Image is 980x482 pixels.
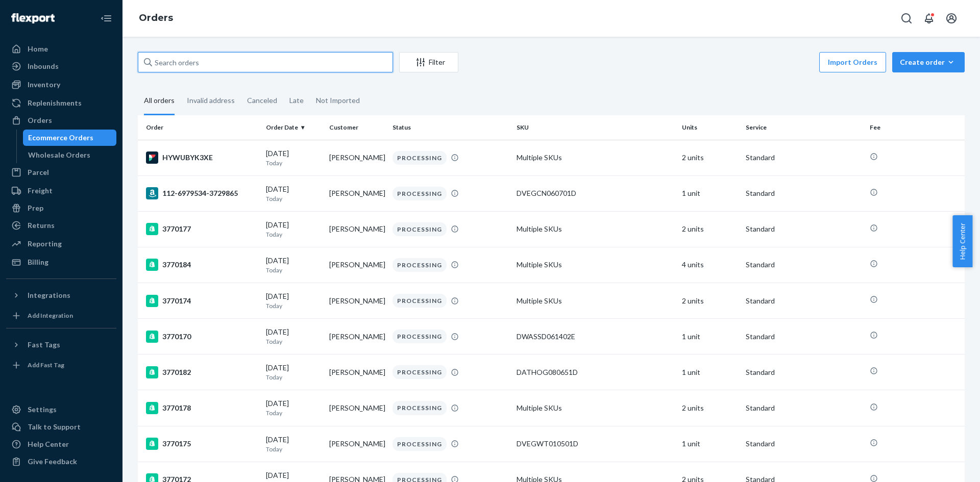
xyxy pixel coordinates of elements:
td: [PERSON_NAME] [325,247,388,283]
p: Standard [746,439,862,449]
div: Returns [28,220,55,231]
div: Add Fast Tag [28,361,64,369]
div: HYWUBYK3XE [146,151,258,164]
p: Today [266,159,321,167]
div: PROCESSING [393,401,447,415]
a: Wholesale Orders [23,147,117,163]
div: Help Center [28,439,69,449]
p: Standard [746,332,862,342]
div: PROCESSING [393,151,447,165]
td: Multiple SKUs [512,211,678,247]
div: [DATE] [266,363,321,382]
button: Open notifications [919,8,939,29]
td: 1 unit [678,426,741,462]
div: Ecommerce Orders [28,133,93,143]
button: Close Navigation [96,8,116,29]
a: Inventory [6,77,116,93]
td: 2 units [678,211,741,247]
div: 3770170 [146,331,258,343]
div: PROCESSING [393,187,447,200]
div: DVEGWT010501D [517,439,674,449]
div: Integrations [28,290,70,300]
div: [DATE] [266,184,321,203]
div: Talk to Support [28,422,81,432]
div: Inbounds [28,61,59,71]
div: Add Integration [28,311,73,320]
p: Today [266,337,321,346]
img: Flexport logo [11,13,55,23]
div: [DATE] [266,256,321,274]
p: Standard [746,188,862,198]
th: Service [742,115,866,140]
div: Fast Tags [28,340,60,350]
a: Orders [6,112,116,129]
p: Standard [746,367,862,377]
div: 112-6979534-3729865 [146,187,258,199]
td: 1 unit [678,354,741,390]
span: Help Center [952,215,972,267]
div: DATHOG080651D [517,367,674,377]
div: Invalid address [187,87,235,114]
p: Today [266,266,321,274]
div: Billing [28,257,48,267]
a: Reporting [6,236,116,252]
div: PROCESSING [393,437,447,451]
a: Orders [139,12,173,23]
div: Filter [400,57,458,67]
div: 3770182 [146,366,258,378]
a: Freight [6,183,116,199]
th: Order Date [262,115,325,140]
td: [PERSON_NAME] [325,211,388,247]
td: 2 units [678,140,741,175]
th: Units [678,115,741,140]
p: Standard [746,403,862,413]
div: [DATE] [266,435,321,453]
div: [DATE] [266,148,321,167]
div: [DATE] [266,220,321,239]
div: Freight [28,186,53,196]
td: [PERSON_NAME] [325,354,388,390]
ol: breadcrumbs [131,4,181,33]
td: [PERSON_NAME] [325,426,388,462]
th: Order [138,115,262,140]
th: Fee [866,115,965,140]
a: Billing [6,254,116,270]
div: Parcel [28,167,49,177]
p: Today [266,194,321,203]
div: Inventory [28,80,60,90]
input: Search orders [138,52,393,72]
a: Parcel [6,164,116,181]
div: PROCESSING [393,329,447,343]
div: PROCESSING [393,258,447,272]
p: Standard [746,224,862,234]
button: Open Search Box [896,8,917,29]
div: Replenishments [28,98,82,108]
div: 3770178 [146,402,258,414]
div: PROCESSING [393,365,447,379]
td: 2 units [678,283,741,319]
td: 1 unit [678,319,741,354]
div: Home [28,44,48,54]
th: Status [388,115,512,140]
div: 3770175 [146,438,258,450]
p: Today [266,230,321,239]
a: Prep [6,200,116,216]
td: Multiple SKUs [512,247,678,283]
button: Fast Tags [6,337,116,353]
p: Standard [746,260,862,270]
a: Inbounds [6,58,116,74]
button: Filter [399,52,458,72]
a: Add Fast Tag [6,357,116,373]
td: [PERSON_NAME] [325,283,388,319]
div: Settings [28,404,57,415]
div: DWASSD061402E [517,332,674,342]
td: 2 units [678,390,741,426]
div: Prep [28,203,43,213]
td: Multiple SKUs [512,390,678,426]
td: [PERSON_NAME] [325,390,388,426]
th: SKU [512,115,678,140]
div: [DATE] [266,398,321,417]
div: Give Feedback [28,456,77,467]
a: Add Integration [6,308,116,324]
td: Multiple SKUs [512,283,678,319]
